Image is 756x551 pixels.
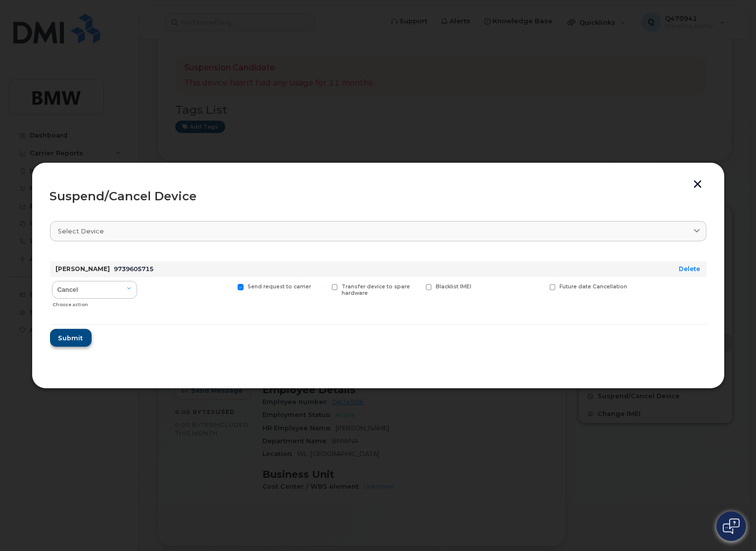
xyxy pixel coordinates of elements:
span: 9739605715 [114,265,154,273]
span: Transfer device to spare hardware [342,283,410,296]
input: Future date Cancellation [538,284,543,289]
a: Delete [679,265,701,273]
span: Future date Cancellation [559,283,627,290]
span: Send request to carrier [248,283,311,290]
div: Suspend/Cancel Device [50,190,706,202]
img: Open chat [723,518,740,534]
input: Transfer device to spare hardware [320,284,325,289]
span: Blacklist IMEI [436,283,471,290]
input: Blacklist IMEI [414,284,419,289]
input: Send request to carrier [226,284,231,289]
